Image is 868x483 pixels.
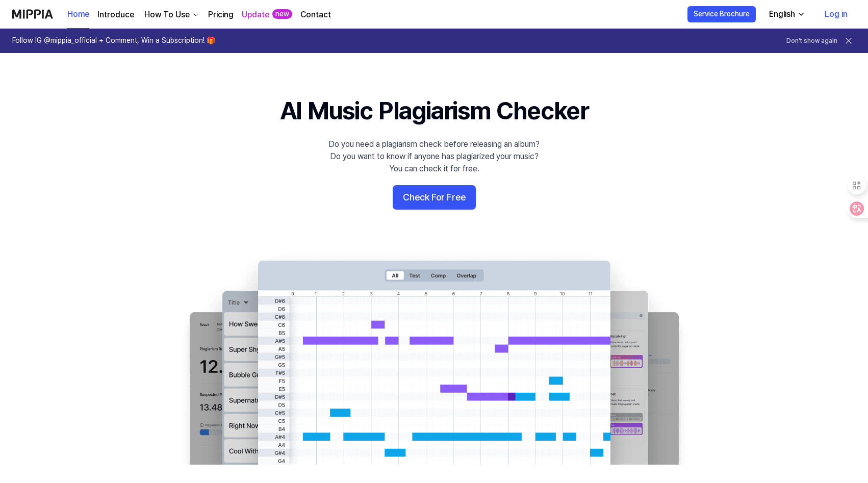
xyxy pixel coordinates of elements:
[142,9,200,21] button: How To Use
[300,9,331,21] a: Contact
[761,4,811,24] button: English
[687,6,756,22] button: Service Brochure
[12,36,215,46] h1: Follow IG @mippia_official + Comment, Win a Subscription! 🎁
[208,9,234,21] a: Pricing
[67,1,89,29] a: Home
[328,138,540,175] div: Do you need a plagiarism check before releasing an album? Do you want to know if anyone has plagi...
[272,9,292,19] div: new
[280,94,589,128] h1: AI Music Plagiarism Checker
[169,250,699,465] img: main Image
[786,37,837,45] button: Don't show again
[242,9,269,21] a: Update
[142,9,192,21] div: How To Use
[767,8,797,20] div: English
[97,9,134,21] a: Introduce
[393,185,476,210] button: Check For Free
